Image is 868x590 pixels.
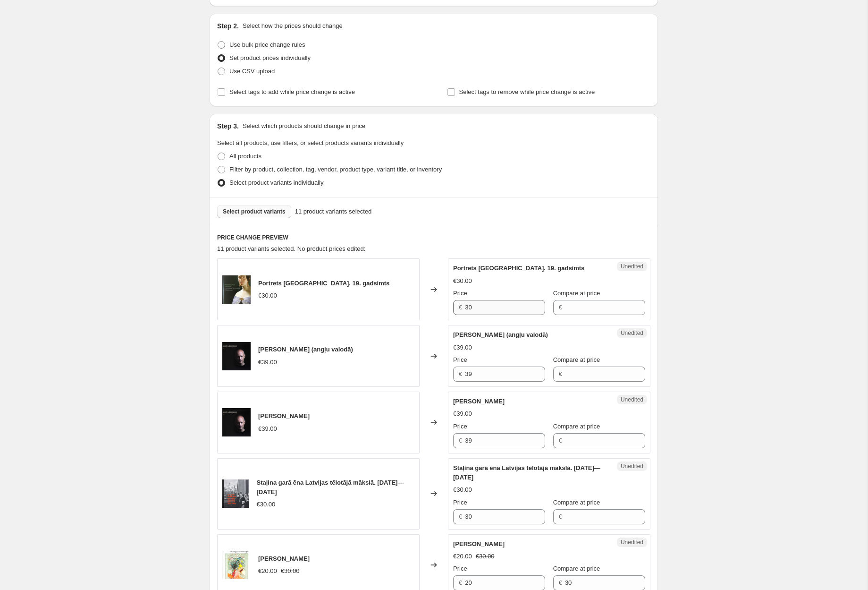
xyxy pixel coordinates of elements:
[223,208,286,215] span: Select product variants
[217,205,291,218] button: Select product variants
[229,41,305,48] span: Use bulk price change rules
[258,291,277,300] div: €30.00
[217,21,239,31] h2: Step 2.
[453,290,467,297] span: Price
[217,139,404,146] span: Select all products, use filters, or select products variants individually
[229,153,261,160] span: All products
[453,499,467,506] span: Price
[281,566,300,576] strike: €30.00
[453,331,548,338] span: [PERSON_NAME] (angļu valodā)
[229,166,442,173] span: Filter by product, collection, tag, vendor, product type, variant title, or inventory
[459,513,462,520] span: €
[222,551,251,579] img: GeorgsSenbergsVaaksShopify700b_80x.jpg
[453,485,472,495] div: €30.00
[459,579,462,586] span: €
[553,290,600,297] span: Compare at price
[258,566,277,576] div: €20.00
[453,552,472,561] div: €20.00
[459,370,462,377] span: €
[553,565,600,572] span: Compare at price
[453,265,584,272] span: Portrets [GEOGRAPHIC_DATA]. 19. gadsimts
[621,539,643,546] span: Unedited
[217,121,239,131] h2: Step 3.
[553,499,600,506] span: Compare at price
[621,462,643,470] span: Unedited
[258,358,277,367] div: €39.00
[295,207,372,216] span: 11 product variants selected
[222,479,249,508] img: Vaks700Shopify_80x.jpg
[453,540,505,547] span: [PERSON_NAME]
[217,234,650,241] h6: PRICE CHANGE PREVIEW
[621,329,643,337] span: Unedited
[621,263,643,270] span: Unedited
[453,464,600,481] span: Staļina garā ēna Latvijas tēlotājā mākslā. [DATE]—[DATE]
[243,21,343,31] p: Select how the prices should change
[553,423,600,430] span: Compare at price
[222,275,251,304] img: portrets_sh_80x.jpg
[453,423,467,430] span: Price
[559,513,562,520] span: €
[229,54,311,61] span: Set product prices individually
[559,437,562,444] span: €
[258,555,310,562] span: [PERSON_NAME]
[453,343,472,352] div: €39.00
[476,552,495,561] strike: €30.00
[453,398,505,405] span: [PERSON_NAME]
[222,408,251,436] img: Hermanis_sh_0c4b8cee-a3a4-4bfe-9452-05deab33f10a_80x.jpg
[217,245,365,252] span: 11 product variants selected. No product prices edited:
[258,412,310,419] span: [PERSON_NAME]
[559,304,562,311] span: €
[258,424,277,434] div: €39.00
[459,88,595,95] span: Select tags to remove while price change is active
[229,88,355,95] span: Select tags to add while price change is active
[453,356,467,363] span: Price
[453,565,467,572] span: Price
[559,579,562,586] span: €
[258,346,353,353] span: [PERSON_NAME] (angļu valodā)
[229,179,323,186] span: Select product variants individually
[258,280,389,287] span: Portrets [GEOGRAPHIC_DATA]. 19. gadsimts
[257,479,404,496] span: Staļina garā ēna Latvijas tēlotājā mākslā. [DATE]—[DATE]
[621,396,643,403] span: Unedited
[229,68,275,75] span: Use CSV upload
[553,356,600,363] span: Compare at price
[222,342,251,370] img: Hermanis_sh_80x.jpg
[453,276,472,286] div: €30.00
[559,370,562,377] span: €
[243,121,365,131] p: Select which products should change in price
[257,500,276,509] div: €30.00
[459,437,462,444] span: €
[453,409,472,419] div: €39.00
[459,304,462,311] span: €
